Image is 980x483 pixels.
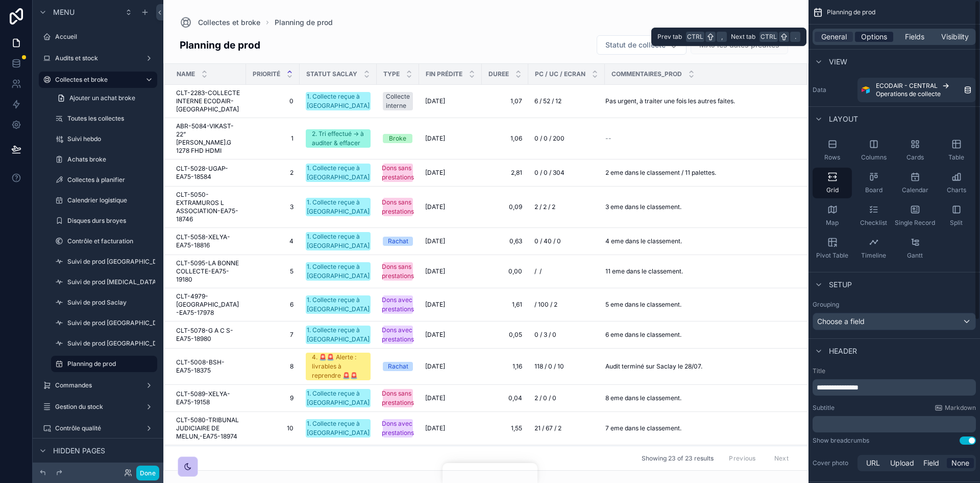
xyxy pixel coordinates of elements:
[718,33,726,41] span: ,
[813,135,852,166] button: Rows
[923,458,939,468] span: Field
[51,356,157,372] a: Planning de prod
[39,50,157,66] a: Audits et stock
[813,200,852,231] button: Map
[950,219,963,227] span: Split
[861,32,887,42] span: Options
[657,33,682,41] span: Prev tab
[51,131,157,147] a: Suivi hebdo
[791,33,799,41] span: .
[39,29,157,45] a: Accueil
[813,404,835,412] label: Subtitle
[253,70,280,78] span: Priorité
[67,298,155,307] label: Suivi de prod Saclay
[816,251,848,260] span: Pivot Table
[854,168,893,198] button: Board
[813,233,852,264] button: Pivot Table
[829,346,857,356] span: Header
[67,339,171,348] label: Suivi de prod [GEOGRAPHIC_DATA]
[813,301,839,309] label: Grouping
[177,70,195,78] span: Name
[53,446,105,456] span: Hidden pages
[895,233,935,264] button: Gantt
[488,70,509,78] span: Duree
[67,217,155,225] label: Disques durs broyes
[51,254,157,270] a: Suivi de prod [GEOGRAPHIC_DATA]
[67,258,171,266] label: Suivi de prod [GEOGRAPHIC_DATA]
[902,186,928,194] span: Calendar
[813,313,976,330] button: Choose a field
[866,458,880,468] span: URL
[67,360,151,368] label: Planning de prod
[813,416,976,432] div: scrollable content
[39,420,157,436] a: Contrôle qualité
[935,404,976,412] a: Markdown
[861,153,887,162] span: Columns
[426,70,462,78] span: Fin prédite
[890,458,914,468] span: Upload
[51,110,157,127] a: Toutes les collectes
[860,219,887,227] span: Checklist
[948,153,964,162] span: Table
[854,233,893,264] button: Timeline
[759,32,778,42] span: Ctrl
[67,237,155,245] label: Contrôle et facturation
[67,135,155,143] label: Suivi hebdo
[895,219,935,227] span: Single Record
[854,200,893,231] button: Checklist
[826,219,839,227] span: Map
[535,70,585,78] span: PC / UC / Ecran
[67,114,155,123] label: Toutes les collectes
[826,186,839,194] span: Grid
[865,186,883,194] span: Board
[51,172,157,188] a: Collectes à planifier
[907,251,923,260] span: Gantt
[895,200,935,231] button: Single Record
[611,70,682,78] span: Commentaires_prod
[906,153,924,162] span: Cards
[55,424,141,432] label: Contrôle qualité
[51,294,157,311] a: Suivi de prod Saclay
[821,32,847,42] span: General
[53,7,75,17] span: Menu
[51,192,157,209] a: Calendrier logistique
[67,319,171,327] label: Suivi de prod [GEOGRAPHIC_DATA]
[39,399,157,415] a: Gestion du stock
[69,94,135,102] span: Ajouter un achat broke
[67,155,155,164] label: Achats broke
[937,168,976,198] button: Charts
[55,54,141,62] label: Audits et stock
[937,135,976,166] button: Table
[306,70,357,78] span: Statut Saclay
[39,377,157,394] a: Commandes
[813,367,976,375] label: Title
[813,86,853,94] label: Data
[55,33,155,41] label: Accueil
[941,32,969,42] span: Visibility
[51,151,157,168] a: Achats broke
[813,459,853,467] label: Cover photo
[861,251,886,260] span: Timeline
[951,458,969,468] span: None
[813,313,975,330] div: Choose a field
[67,278,159,286] label: Suivi de prod [MEDICAL_DATA]
[827,8,875,16] span: Planning de prod
[905,32,924,42] span: Fields
[55,381,141,389] label: Commandes
[51,90,157,106] a: Ajouter un achat broke
[731,33,755,41] span: Next tab
[51,213,157,229] a: Disques durs broyes
[947,186,966,194] span: Charts
[383,70,400,78] span: Type
[829,280,852,290] span: Setup
[829,57,847,67] span: View
[686,32,704,42] span: Ctrl
[51,335,157,352] a: Suivi de prod [GEOGRAPHIC_DATA]
[862,86,870,94] img: Airtable Logo
[895,168,935,198] button: Calendar
[136,466,159,480] button: Done
[51,233,157,249] a: Contrôle et facturation
[829,114,858,124] span: Layout
[67,176,155,184] label: Collectes à planifier
[876,82,938,90] span: ECODAIR - CENTRAL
